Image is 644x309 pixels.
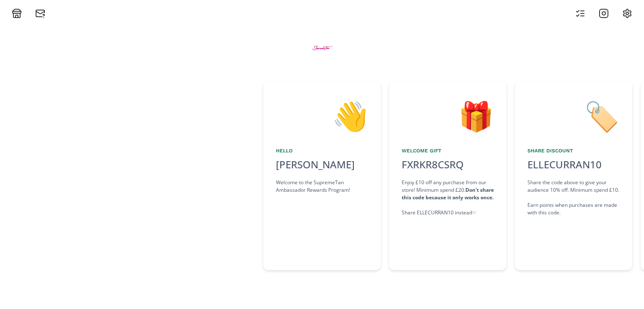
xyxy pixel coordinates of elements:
[527,179,620,216] div: Share the code above to give your audience 10% off. Minimum spend £10. Earn points when purchases...
[402,179,494,216] div: Enjoy £10 off any purchase from our store! Minimum spend £20. Share ELLECURRAN10 instead ☞
[402,94,494,137] div: 🎁
[276,147,368,154] div: Hello
[402,186,494,201] strong: Don't share this code because it only works once.
[527,157,602,172] div: ELLECURRAN10
[276,157,368,172] div: [PERSON_NAME]
[276,94,368,137] div: 👋
[397,157,469,172] div: FXRKR8CSRQ
[306,32,338,64] img: BtZWWMaMEGZe
[527,147,620,154] div: Share Discount
[527,94,620,137] div: 🏷️
[276,179,368,194] div: Welcome to the SupremeTan Ambassador Rewards Program!
[402,147,494,154] div: Welcome Gift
